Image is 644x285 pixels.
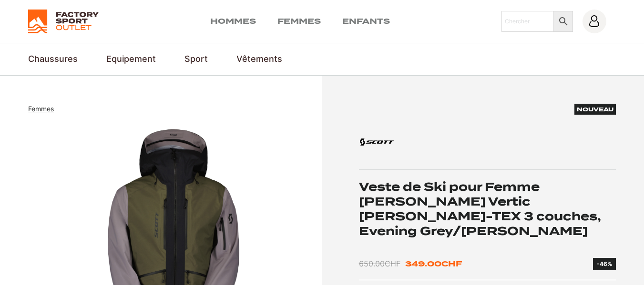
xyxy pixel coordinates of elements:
[28,105,59,113] a: Femmes
[28,53,78,66] a: Chaussures
[441,259,462,268] span: CHF
[385,259,400,268] span: CHF
[277,16,321,27] a: Femmes
[236,53,282,66] a: Vêtements
[501,11,553,32] input: Chercher
[28,10,98,33] img: Factory Sport Outlet
[184,53,208,66] a: Sport
[359,259,400,268] bdi: 650.00
[597,260,612,268] div: -46%
[210,16,256,27] a: Hommes
[359,179,616,238] h1: Veste de Ski pour Femme [PERSON_NAME] Vertic [PERSON_NAME]-TEX 3 couches, Evening Grey/[PERSON_NAME]
[28,104,59,114] nav: breadcrumbs
[106,53,156,66] a: Equipement
[28,105,54,113] span: Femmes
[405,259,462,268] bdi: 349.00
[342,16,390,27] a: Enfants
[577,106,613,113] span: Nouveau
